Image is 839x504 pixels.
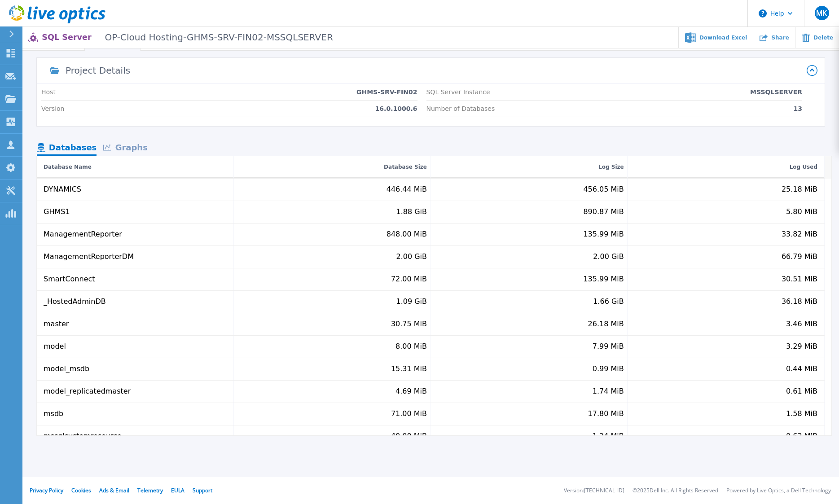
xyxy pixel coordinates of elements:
[137,486,163,494] a: Telemetry
[44,275,95,283] div: SmartConnect
[391,432,427,440] div: 40.00 MiB
[387,230,427,238] div: 848.00 MiB
[588,320,624,328] div: 26.18 MiB
[391,365,427,373] div: 15.31 MiB
[593,298,624,306] div: 1.66 GiB
[790,162,817,172] div: Log Used
[593,432,624,440] div: 1.24 MiB
[44,185,81,193] div: DYNAMICS
[42,32,333,43] p: SQL Server
[41,88,56,96] p: Host
[375,105,417,112] p: 16.0.1000.6
[44,342,66,351] div: model
[44,320,69,328] div: master
[593,387,624,395] div: 1.74 MiB
[583,208,624,216] div: 890.87 MiB
[786,320,817,328] div: 3.46 MiB
[564,488,624,494] li: Version: [TECHNICAL_ID]
[396,253,427,261] div: 2.00 GiB
[37,140,97,156] div: Databases
[387,185,427,193] div: 446.44 MiB
[782,275,817,283] div: 30.51 MiB
[171,486,184,494] a: EULA
[391,410,427,418] div: 71.00 MiB
[816,9,827,17] span: MK
[391,275,427,283] div: 72.00 MiB
[750,88,802,96] p: MSSQLSERVER
[588,410,624,418] div: 17.80 MiB
[391,320,427,328] div: 30.75 MiB
[395,387,427,395] div: 4.69 MiB
[97,140,154,156] div: Graphs
[786,410,817,418] div: 1.58 MiB
[782,230,817,238] div: 33.82 MiB
[726,488,831,494] li: Powered by Live Optics, a Dell Technology
[44,208,70,216] div: GHMS1
[699,35,747,40] span: Download Excel
[633,488,718,494] li: © 2025 Dell Inc. All Rights Reserved
[794,105,802,112] p: 13
[593,342,624,351] div: 7.99 MiB
[99,486,129,494] a: Ads & Email
[786,208,817,216] div: 5.80 MiB
[395,342,427,351] div: 8.00 MiB
[44,298,106,306] div: _HostedAdminDB
[782,185,817,193] div: 25.18 MiB
[786,365,817,373] div: 0.44 MiB
[44,162,92,172] div: Database Name
[782,253,817,261] div: 66.79 MiB
[356,88,417,96] p: GHMS-SRV-FIN02
[30,486,63,494] a: Privacy Policy
[583,230,624,238] div: 135.99 MiB
[426,105,495,112] p: Number of Databases
[598,162,624,172] div: Log Size
[44,365,89,373] div: model_msdb
[396,298,427,306] div: 1.09 GiB
[583,275,624,283] div: 135.99 MiB
[583,185,624,193] div: 456.05 MiB
[771,35,789,40] span: Share
[44,410,63,418] div: msdb
[813,35,833,40] span: Delete
[44,387,131,395] div: model_replicatedmaster
[593,253,624,261] div: 2.00 GiB
[193,486,212,494] a: Support
[786,342,817,351] div: 3.29 MiB
[786,432,817,440] div: 0.63 MiB
[41,105,64,112] p: Version
[71,486,91,494] a: Cookies
[99,32,333,43] span: OP-Cloud Hosting-GHMS-SRV-FIN02-MSSQLSERVER
[44,432,122,440] div: mssqlsystemresource
[782,298,817,306] div: 36.18 MiB
[44,230,122,238] div: ManagementReporter
[384,162,427,172] div: Database Size
[786,387,817,395] div: 0.61 MiB
[396,208,427,216] div: 1.88 GiB
[66,66,130,75] div: Project Details
[44,253,134,261] div: ManagementReporterDM
[593,365,624,373] div: 0.99 MiB
[426,88,490,96] p: SQL Server Instance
